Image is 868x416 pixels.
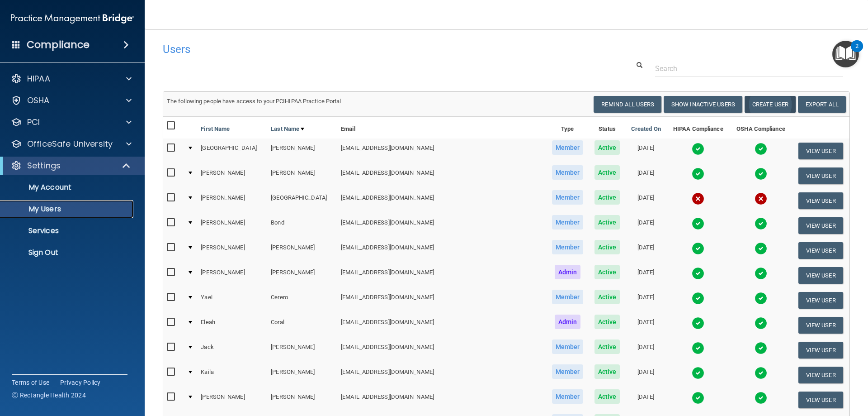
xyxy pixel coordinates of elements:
[197,188,267,213] td: [PERSON_NAME]
[625,139,666,163] td: [DATE]
[12,378,49,387] a: Terms of Use
[337,313,546,338] td: [EMAIL_ADDRESS][DOMAIN_NAME]
[692,217,704,230] img: tick.e7d51cea.svg
[798,96,846,113] a: Export All
[594,165,620,180] span: Active
[11,117,132,128] a: PCI
[692,143,704,155] img: tick.e7d51cea.svg
[555,265,581,279] span: Admin
[755,167,767,180] img: tick.e7d51cea.svg
[655,60,843,77] input: Search
[631,124,661,134] a: Created On
[337,338,546,363] td: [EMAIL_ADDRESS][DOMAIN_NAME]
[692,317,704,330] img: tick.e7d51cea.svg
[625,238,666,263] td: [DATE]
[27,95,50,106] p: OSHA
[337,213,546,238] td: [EMAIL_ADDRESS][DOMAIN_NAME]
[267,363,337,387] td: [PERSON_NAME]
[27,38,90,51] h4: Compliance
[798,167,843,184] button: View User
[692,292,704,305] img: tick.e7d51cea.svg
[798,242,843,259] button: View User
[267,338,337,363] td: [PERSON_NAME]
[337,139,546,163] td: [EMAIL_ADDRESS][DOMAIN_NAME]
[6,183,129,192] p: My Account
[552,290,584,304] span: Member
[337,238,546,263] td: [EMAIL_ADDRESS][DOMAIN_NAME]
[589,117,626,139] th: Status
[625,338,666,363] td: [DATE]
[197,213,267,238] td: [PERSON_NAME]
[27,117,40,128] p: PCI
[197,313,267,338] td: Eleah
[594,315,620,329] span: Active
[552,190,584,205] span: Member
[552,389,584,404] span: Member
[163,43,558,55] h4: Users
[594,190,620,205] span: Active
[755,292,767,305] img: tick.e7d51cea.svg
[798,317,843,334] button: View User
[6,248,129,257] p: Sign Out
[11,10,134,28] img: PMB logo
[267,288,337,313] td: Cerero
[692,242,704,255] img: tick.e7d51cea.svg
[552,165,584,180] span: Member
[267,238,337,263] td: [PERSON_NAME]
[625,387,666,412] td: [DATE]
[745,96,796,113] button: Create User
[271,124,304,134] a: Last Name
[337,163,546,188] td: [EMAIL_ADDRESS][DOMAIN_NAME]
[855,46,859,58] div: 2
[594,96,661,113] button: Remind All Users
[666,117,730,139] th: HIPAA Compliance
[755,267,767,280] img: tick.e7d51cea.svg
[798,342,843,359] button: View User
[798,367,843,383] button: View User
[555,315,581,329] span: Admin
[798,292,843,309] button: View User
[755,342,767,354] img: tick.e7d51cea.svg
[11,160,131,171] a: Settings
[197,139,267,163] td: [GEOGRAPHIC_DATA]
[267,163,337,188] td: [PERSON_NAME]
[546,117,589,139] th: Type
[12,391,86,400] span: Ⓒ Rectangle Health 2024
[755,367,767,379] img: tick.e7d51cea.svg
[6,226,129,235] p: Services
[6,205,129,214] p: My Users
[594,240,620,254] span: Active
[625,188,666,213] td: [DATE]
[594,265,620,279] span: Active
[337,117,546,139] th: Email
[692,367,704,379] img: tick.e7d51cea.svg
[337,188,546,213] td: [EMAIL_ADDRESS][DOMAIN_NAME]
[594,339,620,354] span: Active
[11,139,132,149] a: OfficeSafe University
[594,140,620,155] span: Active
[11,95,132,106] a: OSHA
[755,392,767,404] img: tick.e7d51cea.svg
[197,363,267,387] td: Kaila
[197,288,267,313] td: Yael
[798,143,843,159] button: View User
[664,96,742,113] button: Show Inactive Users
[755,192,767,205] img: cross.ca9f0e7f.svg
[27,139,113,149] p: OfficeSafe University
[594,364,620,379] span: Active
[267,263,337,288] td: [PERSON_NAME]
[625,213,666,238] td: [DATE]
[755,217,767,230] img: tick.e7d51cea.svg
[197,338,267,363] td: Jack
[27,160,61,171] p: Settings
[798,392,843,408] button: View User
[755,242,767,255] img: tick.e7d51cea.svg
[552,240,584,254] span: Member
[755,143,767,155] img: tick.e7d51cea.svg
[197,387,267,412] td: [PERSON_NAME]
[692,167,704,180] img: tick.e7d51cea.svg
[337,263,546,288] td: [EMAIL_ADDRESS][DOMAIN_NAME]
[197,263,267,288] td: [PERSON_NAME]
[552,364,584,379] span: Member
[625,263,666,288] td: [DATE]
